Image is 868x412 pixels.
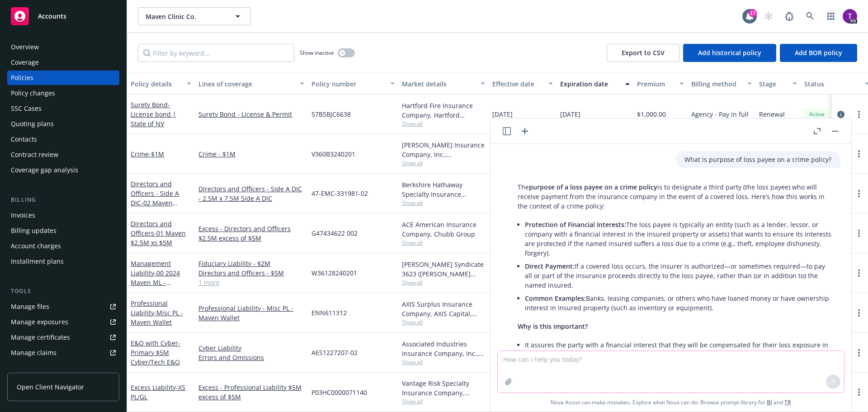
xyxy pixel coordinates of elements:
span: - License bond | State of NV [131,100,176,128]
a: more [854,308,864,318]
div: Billing [7,195,119,204]
div: Policy number [311,79,385,89]
div: Associated Industries Insurance Company, Inc., AmTrust Financial Services, Amwins [402,339,485,358]
a: Account charges [7,239,119,253]
span: Show all [402,398,485,405]
span: Show all [402,279,485,286]
span: - 01 Maven $2.5M xs $5M [131,229,186,247]
div: Berkshire Hathaway Specialty Insurance Company, Berkshire Hathaway Specialty Insurance [402,180,485,199]
a: more [854,268,864,279]
span: Protection of Financial Interests: [525,220,626,229]
a: Manage BORs [7,361,119,375]
div: Billing method [691,79,742,89]
span: - 02 Maven $2.5M x $7.5M Side A [131,199,189,226]
a: Manage certificates [7,330,119,345]
a: Crime - $1M [198,149,304,159]
div: Manage files [11,299,49,314]
a: more [854,347,864,358]
button: Policy number [308,73,398,95]
div: Lines of coverage [198,79,294,89]
span: W36128240201 [311,268,357,278]
div: Tools [7,287,119,296]
div: Invoices [11,208,35,223]
div: Manage BORs [11,361,53,375]
span: Open Client Navigator [17,382,84,392]
div: Quoting plans [11,117,54,131]
span: AES1227207-02 [311,348,358,357]
div: Policies [11,71,33,85]
a: Crime [131,150,164,158]
input: Filter by keyword... [138,44,294,62]
a: more [854,148,864,159]
span: [DATE] [492,109,513,119]
span: G47434622 002 [311,228,358,238]
a: Installment plans [7,254,119,269]
a: Cyber Liability [198,343,304,353]
a: Policies [7,71,119,85]
button: Market details [398,73,489,95]
button: Billing method [688,73,755,95]
div: AXIS Surplus Insurance Company, AXIS Capital, Amwins [402,299,485,318]
span: ENN611312 [311,308,347,317]
span: [DATE] [560,109,580,119]
a: Directors and Officers [131,219,186,247]
span: Show all [402,120,485,128]
span: purpose of a loss payee on a crime policy [529,183,657,191]
a: more [854,188,864,199]
div: Manage exposures [11,315,68,329]
span: P03HC0000071140 [311,388,367,397]
div: [PERSON_NAME] Insurance Company, Inc., [PERSON_NAME] Group [402,140,485,159]
a: Manage exposures [7,315,119,329]
div: Stage [759,79,787,89]
button: Effective date [489,73,557,95]
a: Invoices [7,208,119,223]
a: Contacts [7,132,119,147]
a: Directors and Officers - Side A DIC [131,180,189,226]
a: more [854,387,864,398]
a: Excess - Professional Liability $5M excess of $5M [198,383,304,402]
div: Vantage Risk Specialty Insurance Company, Vantage Risk, Amwins [402,379,485,398]
button: Stage [755,73,801,95]
div: Premium [637,79,674,89]
button: Lines of coverage [195,73,308,95]
a: Directors and Officers - Side A DIC - 2.5M x 7.5M Side A DIC [198,184,304,203]
span: 57BSBJC6638 [311,109,351,119]
div: Market details [402,79,475,89]
div: Contacts [11,132,37,147]
span: Active [808,110,826,118]
span: V360B3240201 [311,149,355,159]
button: Add historical policy [683,44,776,62]
li: Banks, leasing companies, or others who have loaned money or have ownership interest in insured p... [525,292,831,314]
div: Coverage gap analysis [11,163,78,177]
a: 1 more [198,278,304,287]
span: - $1M [149,150,164,158]
a: Manage claims [7,346,119,360]
a: Report a Bug [780,7,798,25]
span: Export to CSV [622,48,665,57]
span: Add historical policy [698,48,761,57]
span: - Misc PL - Maven Wallet [131,308,183,327]
span: Show all [402,358,485,366]
span: Agency - Pay in full [691,109,749,119]
span: Add BOR policy [795,48,842,57]
div: Billing updates [11,223,57,238]
div: Hartford Fire Insurance Company, Hartford Insurance Group [402,101,485,120]
a: Management Liability [131,259,188,306]
a: Billing updates [7,223,119,238]
span: Common Examples: [525,294,586,303]
a: TR [784,398,791,406]
li: It assures the party with a financial interest that they will be compensated for their loss expos... [525,338,831,361]
p: What is purpose of loss payee on a crime policy? [684,155,831,164]
a: SSC Cases [7,101,119,116]
a: Surety Bond - License & Permit [198,109,304,119]
p: The is to designate a third party (the loss payee) who will receive payment from the insurance co... [518,182,831,211]
button: Policy details [127,73,195,95]
span: Show all [402,199,485,207]
a: Manage files [7,299,119,314]
a: Errors and Omissions [198,353,304,362]
div: Status [804,79,859,89]
a: Surety Bond [131,100,176,128]
a: Fiduciary Liability - $2M [198,259,304,268]
div: Manage claims [11,346,57,360]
